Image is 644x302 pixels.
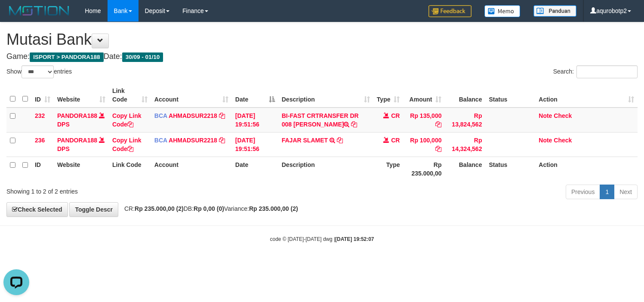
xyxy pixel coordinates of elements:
[120,205,298,212] span: CR: DB: Variance:
[6,184,262,196] div: Showing 1 to 2 of 2 entries
[484,5,521,17] img: Button%20Memo.svg
[282,137,328,144] a: FAJAR SLAMET
[554,112,572,119] a: Check
[232,157,278,181] th: Date
[485,83,535,108] th: Status
[151,157,232,181] th: Account
[57,112,97,119] a: PANDORA188
[54,83,109,108] th: Website: activate to sort column ascending
[576,65,638,78] input: Search:
[57,137,97,144] a: PANDORA188
[337,137,343,144] a: Copy FAJAR SLAMET to clipboard
[566,185,600,199] a: Previous
[219,112,225,119] a: Copy AHMADSUR2218 to clipboard
[614,185,638,199] a: Next
[6,65,72,78] label: Show entries
[554,137,572,144] a: Check
[6,202,68,217] a: Check Selected
[232,108,278,133] td: [DATE] 19:51:56
[54,108,109,133] td: DPS
[249,205,298,212] strong: Rp 235.000,00 (2)
[54,157,109,181] th: Website
[539,112,552,119] a: Note
[278,108,373,133] td: BI-FAST CRTRANSFER DR 008 [PERSON_NAME]
[428,5,471,17] img: Feedback.jpg
[154,112,167,119] span: BCA
[30,52,104,62] span: ISPORT > PANDORA188
[445,108,485,133] td: Rp 13,824,562
[112,137,142,152] a: Copy Link Code
[391,137,400,144] span: CR
[335,236,374,242] strong: [DATE] 19:52:07
[351,121,357,128] a: Copy BI-FAST CRTRANSFER DR 008 ELVIRA INGGRID JAC to clipboard
[403,132,445,157] td: Rp 100,000
[194,205,224,212] strong: Rp 0,00 (0)
[278,83,373,108] th: Description: activate to sort column ascending
[445,157,485,181] th: Balance
[485,157,535,181] th: Status
[3,3,29,29] button: Open LiveChat chat widget
[169,137,217,144] a: AHMADSUR2218
[535,83,638,108] th: Action: activate to sort column ascending
[600,185,614,199] a: 1
[69,202,118,217] a: Toggle Descr
[445,132,485,157] td: Rp 14,324,562
[278,157,373,181] th: Description
[135,205,184,212] strong: Rp 235.000,00 (2)
[373,83,404,108] th: Type: activate to sort column ascending
[219,137,225,144] a: Copy AHMADSUR2218 to clipboard
[533,5,576,17] img: panduan.png
[54,132,109,157] td: DPS
[109,157,151,181] th: Link Code
[169,112,217,119] a: AHMADSUR2218
[151,83,232,108] th: Account: activate to sort column ascending
[403,157,445,181] th: Rp 235.000,00
[535,157,638,181] th: Action
[31,157,54,181] th: ID
[445,83,485,108] th: Balance
[35,137,45,144] span: 236
[6,31,638,48] h1: Mutasi Bank
[232,132,278,157] td: [DATE] 19:51:56
[391,112,400,119] span: CR
[270,236,374,242] small: code © [DATE]-[DATE] dwg |
[435,145,441,152] a: Copy Rp 100,000 to clipboard
[154,137,167,144] span: BCA
[22,65,54,78] select: Showentries
[403,83,445,108] th: Amount: activate to sort column ascending
[122,52,163,62] span: 30/09 - 01/10
[435,121,441,128] a: Copy Rp 135,000 to clipboard
[112,112,142,128] a: Copy Link Code
[403,108,445,133] td: Rp 135,000
[539,137,552,144] a: Note
[553,65,638,78] label: Search:
[373,157,404,181] th: Type
[109,83,151,108] th: Link Code: activate to sort column ascending
[35,112,45,119] span: 232
[232,83,278,108] th: Date: activate to sort column descending
[6,52,638,61] h4: Game: Date:
[6,4,72,17] img: MOTION_logo.png
[31,83,54,108] th: ID: activate to sort column ascending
